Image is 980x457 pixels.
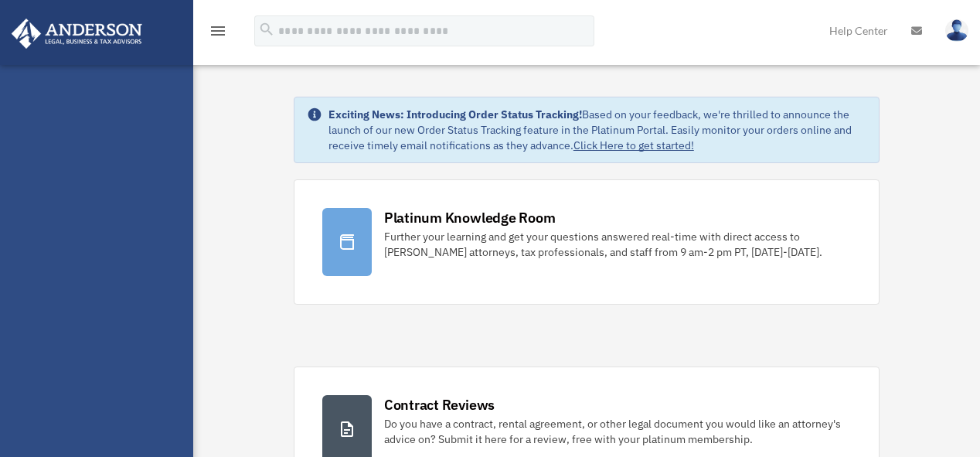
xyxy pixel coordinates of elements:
img: User Pic [945,19,968,42]
a: Platinum Knowledge Room Further your learning and get your questions answered real-time with dire... [294,179,880,305]
a: menu [209,27,227,40]
div: Do you have a contract, rental agreement, or other legal document you would like an attorney's ad... [384,416,851,447]
div: Contract Reviews [384,395,495,414]
i: search [258,21,275,38]
i: menu [209,22,227,40]
div: Platinum Knowledge Room [384,208,556,227]
div: Based on your feedback, we're thrilled to announce the launch of our new Order Status Tracking fe... [328,107,866,153]
a: Click Here to get started! [573,138,694,152]
strong: Exciting News: Introducing Order Status Tracking! [328,107,582,121]
img: Anderson Advisors Platinum Portal [7,19,147,49]
div: Further your learning and get your questions answered real-time with direct access to [PERSON_NAM... [384,229,851,260]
